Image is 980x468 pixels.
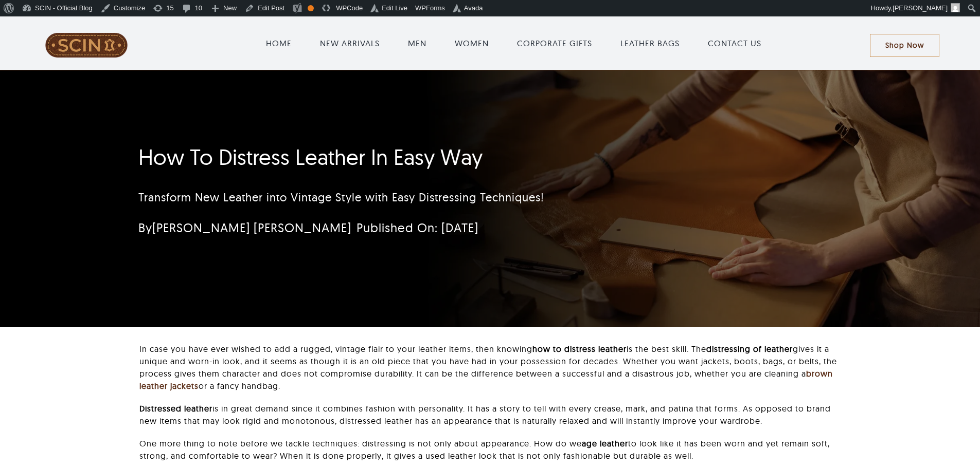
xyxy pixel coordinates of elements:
p: One more thing to note before we tackle techniques: distressing is not only about appearance. How... [139,437,841,462]
strong: Distressed leather [139,403,212,414]
strong: age leather [582,438,628,448]
p: is in great demand since it combines fashion with personality. It has a story to tell with every ... [139,402,841,427]
p: Transform New Leather into Vintage Style with Easy Distressing Techniques! [138,189,719,206]
div: OK [308,5,314,11]
span: Shop Now [885,41,924,50]
a: CONTACT US [708,37,761,49]
nav: Main Menu [158,27,870,60]
a: Shop Now [870,34,939,57]
strong: how to distress leather [532,344,627,354]
a: [PERSON_NAME] [PERSON_NAME] [152,220,351,235]
a: LEATHER BAGS [620,37,680,49]
a: MEN [408,37,426,49]
span: By [138,220,351,235]
a: NEW ARRIVALS [320,37,380,49]
h1: How To Distress Leather In Easy Way [138,144,719,170]
a: HOME [266,37,292,49]
a: WOMEN [455,37,489,49]
p: In case you have ever wished to add a rugged, vintage flair to your leather items, then knowing i... [139,343,841,392]
a: CORPORATE GIFTS [517,37,592,49]
span: [PERSON_NAME] [893,4,948,12]
span: Published On: [DATE] [357,220,478,235]
strong: distressing of leather [706,344,793,354]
